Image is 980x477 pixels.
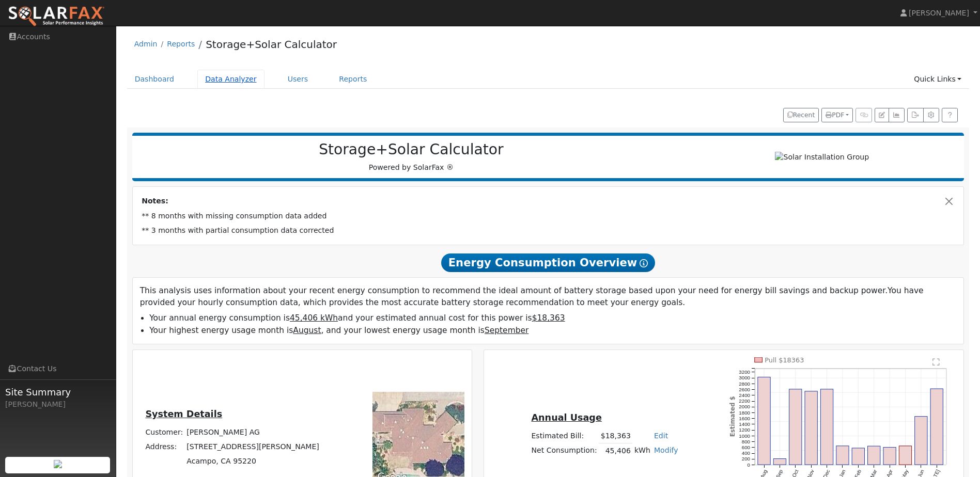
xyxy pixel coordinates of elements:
[868,446,880,465] rect: onclick=""
[942,108,958,122] a: Help Link
[149,312,956,324] li: Your annual energy consumption is and your estimated annual cost for this power is
[8,6,105,27] img: SolarFax
[137,141,686,173] div: Powered by SolarFax ®
[739,381,750,387] text: 2800
[930,389,943,465] rect: onclick=""
[531,412,601,423] u: Annual Usage
[127,70,182,89] a: Dashboard
[907,108,923,122] button: Export Interval Data
[145,409,222,419] u: System Details
[741,439,750,444] text: 800
[820,389,833,465] rect: onclick=""
[728,396,736,437] text: Estimated $
[932,358,940,366] text: 
[852,448,864,465] rect: onclick=""
[739,421,750,427] text: 1400
[883,448,896,465] rect: onclick=""
[485,326,529,335] u: September
[140,285,957,309] p: This analysis uses information about your recent energy consumption to recommend the ideal amount...
[906,70,969,89] a: Quick Links
[805,391,817,465] rect: onclick=""
[739,375,750,380] text: 3000
[821,108,853,122] button: PDF
[280,70,316,89] a: Users
[789,389,801,465] rect: onclick=""
[532,313,565,323] u: $18,363
[143,141,680,158] h2: Storage+Solar Calculator
[739,416,750,421] text: 1600
[826,112,844,119] span: PDF
[739,433,750,439] text: 1000
[197,70,265,89] a: Data Analyzer
[530,428,599,443] td: Estimated Bill:
[739,392,750,398] text: 2400
[836,446,849,465] rect: onclick=""
[758,377,770,465] rect: onclick=""
[140,209,957,223] td: ** 8 months with missing consumption data added
[134,40,158,48] a: Admin
[899,446,911,465] rect: onclick=""
[944,196,955,206] button: Close
[654,446,678,454] a: Modify
[185,440,321,454] td: [STREET_ADDRESS][PERSON_NAME]
[185,425,321,440] td: [PERSON_NAME] AG
[530,443,599,458] td: Net Consumption:
[875,108,889,122] button: Edit User
[599,428,632,443] td: $18,363
[739,369,750,375] text: 3200
[747,462,750,468] text: 0
[654,432,668,440] a: Edit
[142,197,168,205] strong: Notes:
[5,385,111,399] span: Site Summary
[149,325,956,337] li: Your highest energy usage month is , and your lowest energy usage month is
[5,399,111,410] div: [PERSON_NAME]
[915,417,927,465] rect: onclick=""
[739,404,750,410] text: 2000
[144,425,185,440] td: Customer:
[167,40,195,48] a: Reports
[773,459,786,465] rect: onclick=""
[54,460,62,468] img: retrieve
[741,444,750,450] text: 600
[765,356,804,364] text: Pull $18363
[185,454,321,469] td: Acampo, CA 95220
[739,398,750,404] text: 2200
[599,443,632,458] td: 45,406
[783,108,819,122] button: Recent
[293,326,321,335] u: August
[144,440,185,454] td: Address:
[739,427,750,433] text: 1200
[889,108,905,122] button: Multi-Series Graph
[640,259,648,267] i: Show Help
[441,253,655,272] span: Energy Consumption Overview
[206,38,337,51] a: Storage+Solar Calculator
[739,387,750,392] text: 2600
[140,223,957,237] td: ** 3 months with partial consumption data corrected
[775,152,869,163] img: Solar Installation Group
[909,9,969,17] span: [PERSON_NAME]
[632,443,652,458] td: kWh
[290,313,338,323] u: 45,406 kWh
[923,108,939,122] button: Settings
[331,70,375,89] a: Reports
[140,286,924,307] span: You have provided your hourly consumption data, which provides the most accurate battery storage ...
[741,451,750,456] text: 400
[741,456,750,462] text: 200
[739,410,750,416] text: 1800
